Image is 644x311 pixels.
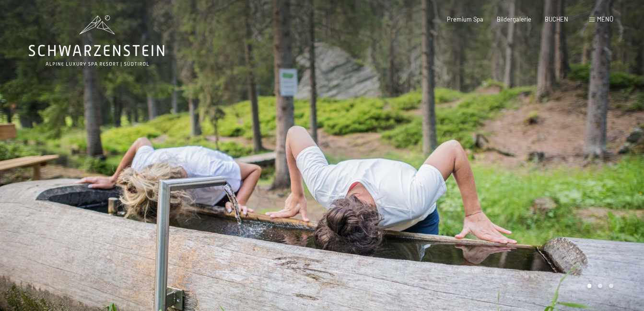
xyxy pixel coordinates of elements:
[598,284,602,288] div: Carousel Page 2
[584,284,613,288] div: Carousel Pagination
[447,15,483,23] a: Premium Spa
[497,15,531,23] a: Bildergalerie
[609,284,613,288] div: Carousel Page 3
[545,15,568,23] a: BUCHEN
[597,15,613,23] span: Menü
[587,284,592,288] div: Carousel Page 1 (Current Slide)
